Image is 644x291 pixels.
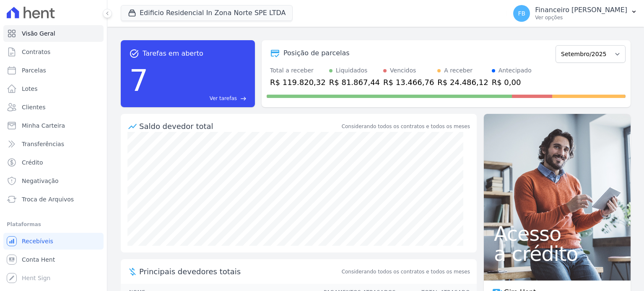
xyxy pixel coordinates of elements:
span: a crédito [494,244,621,264]
span: Tarefas em aberto [143,49,203,59]
button: Edificio Residencial In Zona Norte SPE LTDA [121,5,293,21]
a: Conta Hent [3,251,104,268]
a: Contratos [3,44,104,60]
div: Saldo devedor total [139,121,340,132]
div: R$ 0,00 [492,77,532,88]
p: Financeiro [PERSON_NAME] [535,6,627,14]
div: Total a receber [270,66,326,75]
a: Clientes [3,99,104,116]
div: 7 [129,59,148,102]
a: Troca de Arquivos [3,191,104,208]
a: Negativação [3,173,104,189]
div: R$ 81.867,44 [329,77,380,88]
div: R$ 24.486,12 [437,77,488,88]
div: A receber [444,66,473,75]
a: Visão Geral [3,25,104,42]
div: Liquidados [336,66,368,75]
span: Contratos [22,48,50,56]
span: Clientes [22,103,45,111]
span: task_alt [129,49,139,59]
span: Crédito [22,158,43,167]
div: Antecipado [499,66,532,75]
span: Troca de Arquivos [22,195,74,203]
a: Transferências [3,136,104,152]
span: Lotes [22,85,38,93]
a: Recebíveis [3,233,104,250]
a: Ver tarefas east [152,95,247,102]
span: Considerando todos os contratos e todos os meses [342,268,470,276]
a: Lotes [3,80,104,97]
span: Acesso [494,224,621,244]
a: Parcelas [3,62,104,79]
span: FB [518,10,525,16]
span: Conta Hent [22,255,55,264]
a: Minha Carteira [3,117,104,134]
div: Plataformas [7,219,100,229]
span: Minha Carteira [22,121,65,130]
span: Ver tarefas [210,95,237,102]
span: Negativação [22,177,59,185]
a: Crédito [3,154,104,171]
span: Transferências [22,140,64,148]
span: Parcelas [22,66,46,75]
p: Ver opções [535,14,627,21]
span: Principais devedores totais [139,266,340,277]
div: Vencidos [390,66,416,75]
span: Visão Geral [22,29,55,38]
div: Considerando todos os contratos e todos os meses [342,123,470,130]
div: Posição de parcelas [283,48,350,58]
div: R$ 13.466,76 [383,77,434,88]
div: R$ 119.820,32 [270,77,326,88]
span: east [240,95,247,102]
button: FB Financeiro [PERSON_NAME] Ver opções [506,2,644,25]
span: Recebíveis [22,237,53,245]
